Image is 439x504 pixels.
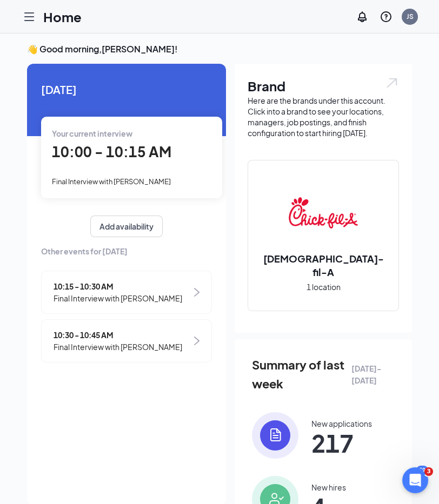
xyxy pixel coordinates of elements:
[380,10,393,23] svg: QuestionInfo
[289,178,358,247] img: Chick-fil-A
[248,77,399,95] h1: Brand
[52,143,171,160] span: 10:00 - 10:15 AM
[90,216,163,237] button: Add availability
[252,412,298,459] img: icon
[416,466,428,475] div: 39
[52,129,132,138] span: Your current interview
[54,292,182,304] span: Final Interview with [PERSON_NAME]
[248,252,398,279] h2: [DEMOGRAPHIC_DATA]-fil-A
[43,8,82,26] h1: Home
[402,467,428,493] iframe: Intercom live chat
[307,281,341,293] span: 1 location
[351,362,395,386] span: [DATE] - [DATE]
[52,177,171,186] span: Final Interview with [PERSON_NAME]
[248,95,399,138] div: Here are the brands under this account. Click into a brand to see your locations, managers, job p...
[311,482,346,493] div: New hires
[356,10,369,23] svg: Notifications
[23,10,36,23] svg: Hamburger
[311,433,372,453] span: 217
[27,43,412,55] h3: 👋 Good morning, [PERSON_NAME] !
[252,355,351,393] span: Summary of last week
[407,12,414,21] div: JS
[41,81,212,98] span: [DATE]
[385,77,399,89] img: open.6027fd2a22e1237b5b06.svg
[41,245,212,257] span: Other events for [DATE]
[424,467,433,476] span: 3
[54,280,182,292] span: 10:15 - 10:30 AM
[54,329,182,341] span: 10:30 - 10:45 AM
[311,418,372,429] div: New applications
[54,341,182,353] span: Final Interview with [PERSON_NAME]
